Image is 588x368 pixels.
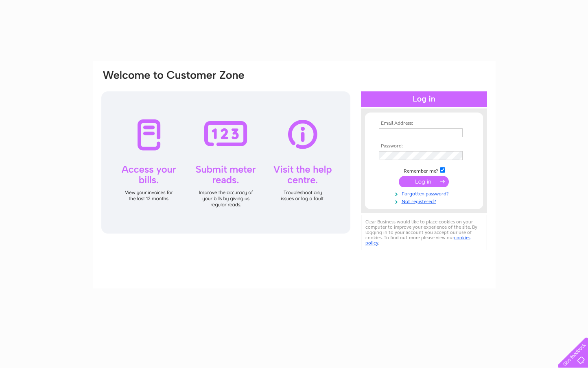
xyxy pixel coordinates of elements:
[399,176,449,187] input: Submit
[377,143,471,149] th: Password:
[379,189,471,197] a: Forgotten password?
[379,197,471,205] a: Not registered?
[377,121,471,126] th: Email Address:
[377,166,471,174] td: Remember me?
[365,235,470,246] a: cookies policy
[361,215,487,250] div: Clear Business would like to place cookies on your computer to improve your experience of the sit...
